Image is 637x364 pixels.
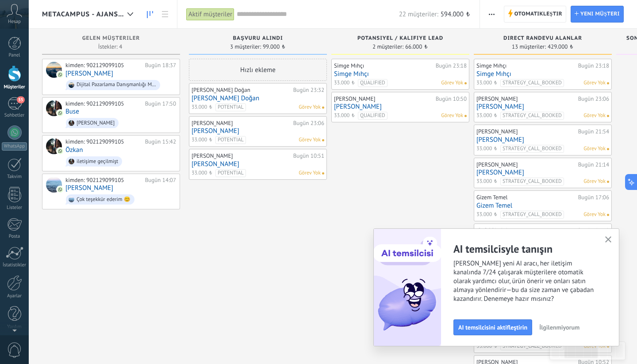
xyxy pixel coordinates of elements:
span: 55 [17,96,24,103]
div: [PERSON_NAME] [476,161,576,168]
button: Daha fazla [485,6,498,23]
span: 33.000 ₺ [192,103,213,111]
span: Metacampus - Ajans.Start [42,10,124,19]
span: Yapılacak iş atanmamış [322,106,324,109]
div: Başvuru Alındı [193,35,322,43]
span: STRATEGY_CALL_BOOKED [500,342,564,350]
span: 33.000 ₺ [334,112,355,120]
span: Başvuru Alındı [233,35,283,42]
div: Gizem Temel [476,194,576,201]
img: com.amocrm.amocrmwa.svg [57,110,63,116]
span: 33.000 ₺ [334,79,355,87]
span: Yapılacak iş atanmamış [607,82,609,84]
div: Bugün 15:39 [578,227,609,234]
span: Görev Yok [441,79,463,87]
a: Özkan [65,146,83,154]
div: WhatsApp [2,142,27,151]
span: Yeni müşteri [580,6,620,22]
div: Bugün 14:07 [145,177,176,184]
div: [PERSON_NAME] [77,120,115,126]
a: Buse [65,108,79,115]
a: Simge Mıhçı [334,70,467,78]
span: QUALIFIED [358,79,388,87]
div: Bugün 23:06 [578,95,609,102]
span: Potansiyel / Kalifiye Lead [357,35,443,42]
div: [PERSON_NAME] [476,128,576,135]
span: Yapılacak iş atanmamış [607,181,609,183]
span: 33.000 ₺ [476,211,498,219]
img: com.amocrm.amocrmwa.svg [57,148,63,154]
span: 33.000 ₺ [476,112,498,120]
div: Bugün 15:42 [145,138,176,145]
div: Bugün 17:50 [145,100,176,107]
img: ai_agent_activation_popup_TR.png [374,229,441,346]
div: Çok teşekkür ederim 😊 [77,197,130,203]
div: Hızlı ekleme [189,59,327,81]
div: Sohbetler [2,113,27,118]
span: Görev Yok [583,211,606,219]
div: [PERSON_NAME] [192,120,291,127]
span: Görev Yok [583,79,606,87]
div: Bugün 10:50 [436,95,467,102]
img: com.amocrm.amocrmwa.svg [57,186,63,193]
div: Gelen müşteriler [46,35,176,43]
span: STRATEGY_CALL_BOOKED [500,178,564,186]
div: kimden: 902129099105 [65,100,142,107]
div: [PERSON_NAME] [476,227,576,234]
div: Sena Nur Yıldırım [46,62,62,78]
div: Bugün 23:06 [293,120,324,127]
span: 66.000 ₺ [405,44,428,49]
div: [PERSON_NAME] [476,95,576,102]
span: 33.000 ₺ [476,145,498,153]
span: Yapılacak iş atanmamış [607,214,609,216]
div: [PERSON_NAME] [192,152,291,159]
div: Beyza Şayan [46,177,62,193]
div: Bugün 10:51 [293,152,324,159]
span: 2 müşteriler: [372,44,403,49]
span: Görev Yok [583,178,606,186]
a: [PERSON_NAME] Doğan [192,95,324,102]
span: STRATEGY_CALL_BOOKED [500,79,564,87]
h2: AI temsilcisyle tanışın [453,242,619,256]
span: Görev Yok [441,112,463,120]
a: Yeni müşteri [571,6,624,23]
span: Yapılacak iş atanmamış [322,139,324,141]
div: [PERSON_NAME] Doğan [192,87,291,94]
span: Görev Yok [583,112,606,120]
span: Hesap [8,19,21,25]
div: Bugün 21:14 [578,161,609,168]
span: Görev Yok [299,103,321,111]
span: İlgilenmiyorum [539,324,579,330]
span: 3 müşteriler: [230,44,261,49]
a: [PERSON_NAME] [65,70,113,77]
div: Posta [2,234,27,239]
div: Bugün 18:37 [145,62,176,69]
div: Özkan [46,138,62,154]
button: AI temsilcisini aktifleştirin [453,319,532,335]
span: Görev Yok [299,169,321,177]
div: Aktif müşteriler [186,8,234,21]
span: 33.000 ₺ [192,169,213,177]
a: [PERSON_NAME] [192,127,324,135]
span: Görev Yok [299,136,321,144]
a: [PERSON_NAME] [476,169,609,176]
div: Panel [2,53,27,58]
span: [PERSON_NAME] yeni AI aracı, her iletişim kanalında 7/24 çalışarak müşterilere otomatik olarak ya... [453,259,619,303]
span: 13 müşteriler: [512,44,546,49]
div: Simge Mıhçı [476,62,576,69]
a: Müşteriler [142,6,157,23]
span: Yapılacak iş atanmamış [322,172,324,174]
span: POTENTIAL [215,136,246,144]
span: Direct Randevu Alanlar [503,35,582,42]
div: Bugün 23:18 [578,62,609,69]
span: 33.000 ₺ [476,178,498,186]
button: İlgilenmiyorum [535,321,583,334]
a: Gizem Temel [476,202,609,209]
img: com.amocrm.amocrmwa.svg [57,72,63,78]
span: POTENTIAL [215,103,246,111]
div: kimden: 902129099105 [65,177,142,184]
a: [PERSON_NAME] [334,103,467,110]
div: İstatistikler [2,262,27,268]
span: İstekler: 4 [98,44,123,49]
div: Dijital Pazarlama Danışmanlığı Mentörlük programı hakkında bilgi almak istiyorum. [77,82,156,88]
